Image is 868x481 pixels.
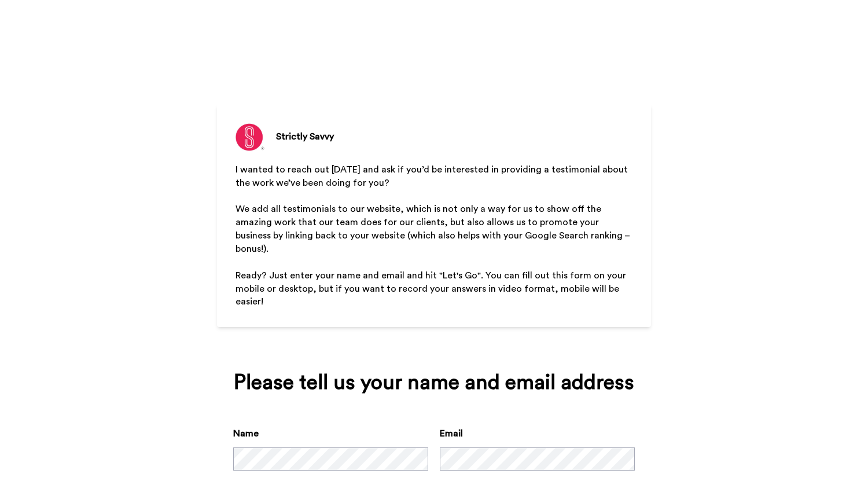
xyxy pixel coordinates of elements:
[440,427,463,440] label: Email
[236,271,628,307] span: Ready? Just enter your name and email and hit "Let's Go". You can fill out this form on your mobi...
[370,37,498,67] img: https://cdn.bonjoro.com/media/ddc5b33a-62eb-4abb-b467-94b86e6b6066/6ee8e7e6-523c-42ed-9aed-ee4f4f...
[233,371,635,394] div: Please tell us your name and email address
[236,204,632,254] span: We add all testimonials to our website, which is not only a way for us to show off the amazing wo...
[236,165,630,188] span: I wanted to reach out [DATE] and ask if you’d be interested in providing a testimonial about the ...
[233,427,259,440] label: Name
[276,130,334,144] div: Strictly Savvy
